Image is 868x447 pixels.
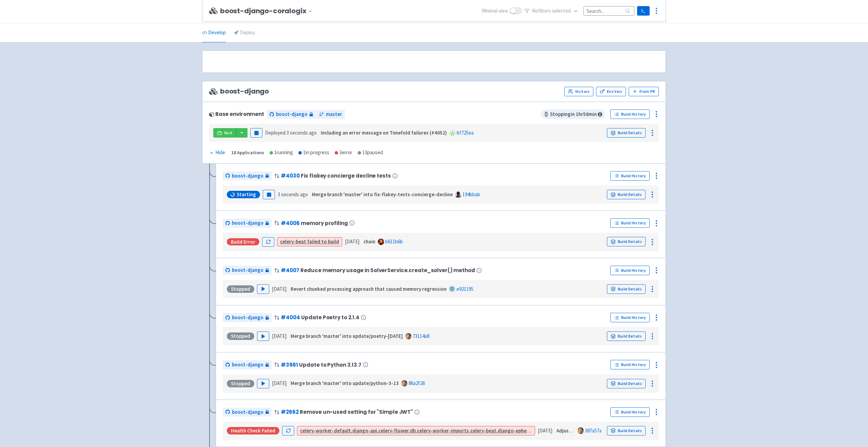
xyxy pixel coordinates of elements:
[223,171,272,181] a: boost-django
[209,111,264,117] div: Base environment
[291,333,403,339] strong: Merge branch 'master' into update/poetry-[DATE]
[280,238,306,245] strong: celery-beat
[456,286,473,292] a: e921195
[234,23,255,42] a: Deploy
[223,408,272,417] a: boost-django
[363,238,375,245] strong: chain
[250,128,262,138] button: Pause
[280,238,339,245] a: celery-beat failed to build
[482,7,508,15] span: Minimal view
[385,238,403,245] a: b611b6b
[227,238,259,246] div: Build Error
[556,427,593,434] strong: Adjust comment
[538,427,552,434] time: [DATE]
[584,6,634,15] input: Search...
[629,87,659,96] button: From PR
[281,361,298,368] a: #3961
[498,427,549,434] strong: django-ephemeral-init
[291,286,447,292] strong: Revert chunked processing approach that caused memory regression
[223,266,272,275] a: boost-django
[596,87,626,96] a: Env Vars
[202,23,226,42] a: Develop
[300,427,351,434] strong: celery-worker-default
[607,331,646,341] a: Build Details
[316,110,345,119] a: master
[352,427,377,434] strong: django-api
[232,361,263,369] span: boost-django
[227,332,254,340] div: Stopped
[410,427,416,434] strong: db
[532,7,571,15] span: No filter s
[607,190,646,199] a: Build Details
[552,7,571,14] span: selected
[232,172,263,180] span: boost-django
[610,109,650,119] a: Build History
[457,129,474,136] a: bf725ea
[409,380,425,386] a: 86a2f26
[358,149,383,157] div: 13 paused
[607,284,646,294] a: Build Details
[232,219,263,227] span: boost-django
[610,313,650,322] a: Build History
[378,427,409,434] strong: celery-flower
[300,427,623,434] a: celery-worker-default,django-api,celery-flower,db,celery-worker-imports,celery-beat,django-epheme...
[281,408,298,415] a: #2662
[470,427,496,434] strong: celery-beat
[232,266,263,274] span: boost-django
[223,360,272,369] a: boost-django
[564,87,593,96] a: Visitors
[281,220,299,227] a: #4006
[267,110,316,119] a: boost-django
[610,218,650,228] a: Build History
[237,191,256,198] span: Starting
[610,171,650,181] a: Build History
[223,313,272,322] a: boost-django
[257,379,269,388] button: Play
[281,267,299,274] a: #4007
[272,333,287,339] time: [DATE]
[301,220,348,226] span: memory profiling
[209,87,269,95] span: boost-django
[232,408,263,416] span: boost-django
[276,110,308,118] span: boost-django
[607,426,646,435] a: Build Details
[607,128,646,138] a: Build Details
[637,6,650,16] a: Terminal
[326,110,342,118] span: master
[312,191,453,198] strong: Merge branch 'master' into fix-flakey-tests-concierge-decline
[263,190,275,199] button: Pause
[585,427,601,434] a: 387a57a
[209,149,226,157] button: Hide
[232,314,263,322] span: boost-django
[281,172,299,179] a: #4030
[298,149,329,157] div: 1 in progress
[223,219,272,228] a: boost-django
[607,237,646,246] a: Build Details
[335,149,352,157] div: 3 error
[413,333,429,339] a: 73114a8
[270,149,293,157] div: 1 running
[299,362,361,368] span: Update to Python 3.13.7
[227,427,279,434] div: Health check failed
[224,130,233,136] span: Visit
[231,149,264,157] div: 18 Applications
[227,380,254,387] div: Stopped
[417,427,469,434] strong: celery-worker-imports
[227,285,254,293] div: Stopped
[610,360,650,369] a: Build History
[321,129,447,136] strong: Including an error message on Timefold failures (#4052)
[265,129,317,136] span: Deployed
[272,286,287,292] time: [DATE]
[272,380,287,386] time: [DATE]
[257,284,269,294] button: Play
[301,173,391,179] span: Fix flakey concierge decline tests
[345,238,359,245] time: [DATE]
[213,128,236,138] a: Visit
[541,109,605,119] span: Stopping in 1 hr 56 min
[220,7,315,15] button: boost-django-coralogix
[278,191,308,198] time: 3 seconds ago
[257,331,269,341] button: Play
[610,266,650,275] a: Build History
[291,380,399,386] strong: Merge branch 'master' into update/python-3-13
